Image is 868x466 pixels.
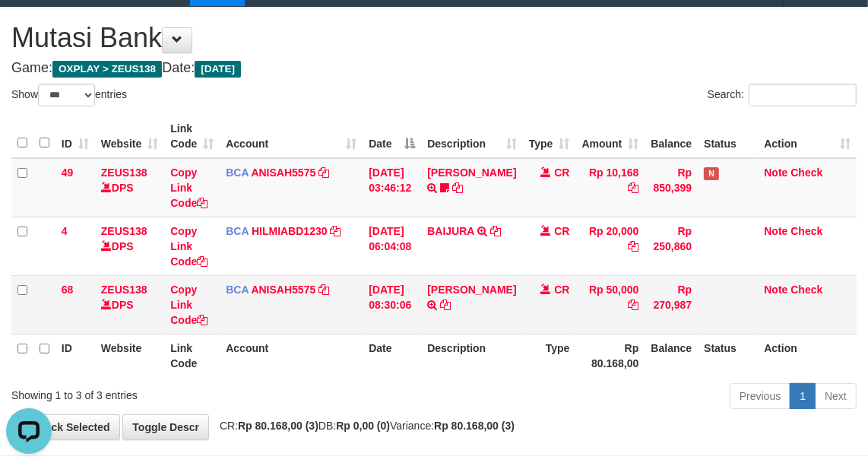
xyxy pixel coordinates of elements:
[815,383,857,409] a: Next
[708,84,857,106] label: Search:
[336,420,390,432] strong: Rp 0,00 (0)
[576,275,645,334] td: Rp 50,000
[95,158,164,217] td: DPS
[790,383,816,409] a: 1
[790,225,822,237] a: Check
[490,225,501,237] a: Copy BAIJURA to clipboard
[122,414,209,440] a: Toggle Descr
[427,225,474,237] a: BAIJURA
[226,225,249,237] span: BCA
[576,217,645,275] td: Rp 20,000
[452,182,463,194] a: Copy INA PAUJANAH to clipboard
[62,225,68,237] span: 4
[251,166,315,179] a: ANISAH5575
[170,166,207,209] a: Copy Link Code
[421,115,522,158] th: Description: activate to sort column ascending
[554,284,569,296] span: CR
[645,158,698,217] td: Rp 850,399
[523,115,576,158] th: Type: activate to sort column ascending
[554,225,569,237] span: CR
[628,299,638,311] a: Copy Rp 50,000 to clipboard
[427,284,516,296] a: [PERSON_NAME]
[628,240,638,252] a: Copy Rp 20,000 to clipboard
[11,414,120,440] a: Check Selected
[220,334,363,377] th: Account
[421,334,522,377] th: Description
[749,84,857,106] input: Search:
[645,334,698,377] th: Balance
[164,334,220,377] th: Link Code
[62,166,74,179] span: 49
[645,275,698,334] td: Rp 270,987
[554,166,569,179] span: CR
[11,382,350,403] div: Showing 1 to 3 of 3 entries
[212,420,515,432] span: CR: DB: Variance:
[6,6,52,52] button: Open LiveChat chat widget
[170,284,207,326] a: Copy Link Code
[698,334,758,377] th: Status
[95,115,164,158] th: Website: activate to sort column ascending
[11,23,857,53] h1: Mutasi Bank
[576,115,645,158] th: Amount: activate to sort column ascending
[318,166,329,179] a: Copy ANISAH5575 to clipboard
[11,61,857,76] h4: Game: Date:
[238,420,318,432] strong: Rp 80.168,00 (3)
[758,115,857,158] th: Action: activate to sort column ascending
[318,284,329,296] a: Copy ANISAH5575 to clipboard
[764,284,787,296] a: Note
[628,182,638,194] a: Copy Rp 10,168 to clipboard
[790,284,822,296] a: Check
[170,225,207,268] a: Copy Link Code
[38,84,95,106] select: Showentries
[220,115,363,158] th: Account: activate to sort column ascending
[363,115,421,158] th: Date: activate to sort column descending
[55,115,95,158] th: ID: activate to sort column ascending
[330,225,341,237] a: Copy HILMIABD1230 to clipboard
[790,166,822,179] a: Check
[576,334,645,377] th: Rp 80.168,00
[576,158,645,217] td: Rp 10,168
[95,217,164,275] td: DPS
[226,166,249,179] span: BCA
[363,158,421,217] td: [DATE] 03:46:12
[704,167,719,180] span: Has Note
[363,275,421,334] td: [DATE] 08:30:06
[55,334,95,377] th: ID
[764,225,787,237] a: Note
[730,383,790,409] a: Previous
[101,225,147,237] a: ZEUS138
[95,334,164,377] th: Website
[62,284,74,296] span: 68
[363,217,421,275] td: [DATE] 06:04:08
[427,166,516,179] a: [PERSON_NAME]
[252,225,328,237] a: HILMIABD1230
[645,217,698,275] td: Rp 250,860
[434,420,515,432] strong: Rp 80.168,00 (3)
[11,84,127,106] label: Show entries
[764,166,787,179] a: Note
[698,115,758,158] th: Status
[440,299,451,311] a: Copy RICKA ARDIANSYAH to clipboard
[523,334,576,377] th: Type
[101,166,147,179] a: ZEUS138
[758,334,857,377] th: Action
[164,115,220,158] th: Link Code: activate to sort column ascending
[195,61,241,78] span: [DATE]
[101,284,147,296] a: ZEUS138
[363,334,421,377] th: Date
[645,115,698,158] th: Balance
[251,284,315,296] a: ANISAH5575
[95,275,164,334] td: DPS
[52,61,162,78] span: OXPLAY > ZEUS138
[226,284,249,296] span: BCA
